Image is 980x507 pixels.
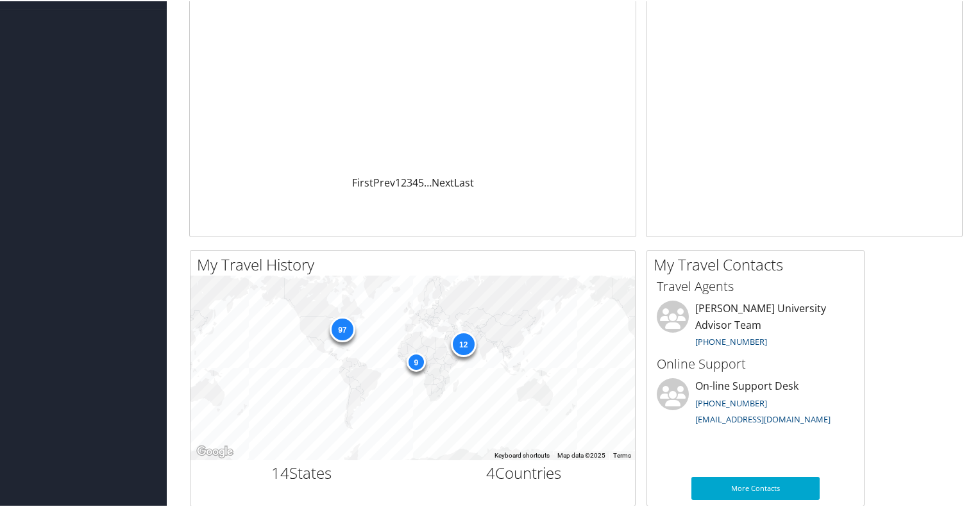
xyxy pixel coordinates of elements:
li: [PERSON_NAME] University Advisor Team [650,299,861,352]
h2: My Travel History [197,253,635,274]
h2: States [200,461,403,483]
a: Last [454,174,474,188]
li: On-line Support Desk [650,377,861,429]
a: Next [432,174,454,188]
span: 14 [271,461,289,482]
h2: Countries [423,461,626,483]
h2: My Travel Contacts [654,253,864,274]
img: Google [194,442,236,459]
div: 97 [329,315,355,341]
span: … [424,174,432,188]
span: 4 [486,461,495,482]
a: First [352,174,373,188]
a: Terms (opens in new tab) [613,451,631,458]
a: [PHONE_NUMBER] [695,396,767,408]
a: 5 [418,174,424,188]
h3: Online Support [657,354,854,372]
span: Map data ©2025 [557,451,605,458]
a: More Contacts [691,476,820,499]
button: Keyboard shortcuts [494,450,550,459]
a: Open this area in Google Maps (opens a new window) [194,442,236,459]
a: 4 [412,174,418,188]
a: [EMAIL_ADDRESS][DOMAIN_NAME] [695,412,831,424]
div: 12 [450,330,476,356]
a: 3 [407,174,412,188]
a: 1 [395,174,401,188]
a: Prev [373,174,395,188]
a: 2 [401,174,407,188]
div: 9 [406,351,425,370]
h3: Travel Agents [657,276,854,294]
a: [PHONE_NUMBER] [695,335,767,346]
